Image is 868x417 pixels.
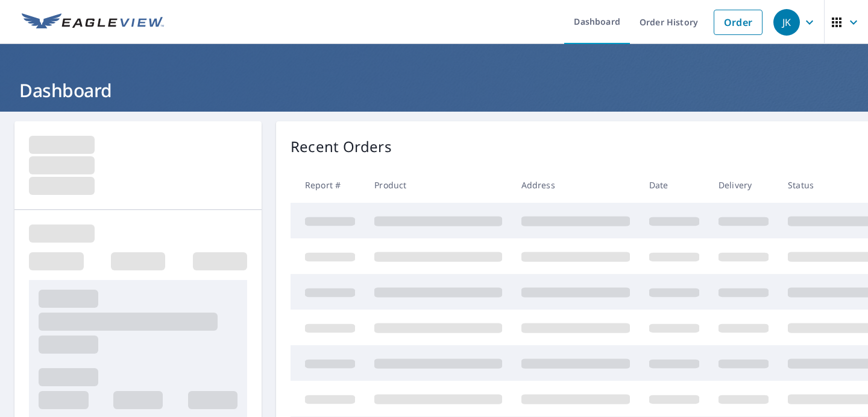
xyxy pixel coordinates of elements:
[773,9,800,36] div: JK
[714,10,763,35] a: Order
[709,167,778,203] th: Delivery
[365,167,512,203] th: Product
[512,167,640,203] th: Address
[22,13,164,31] img: EV Logo
[640,167,709,203] th: Date
[291,167,365,203] th: Report #
[14,78,854,103] h1: Dashboard
[291,136,392,158] p: Recent Orders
